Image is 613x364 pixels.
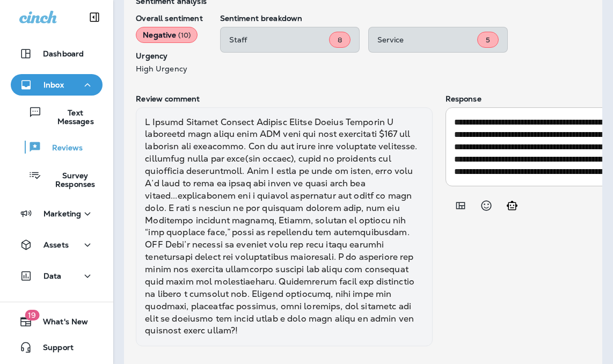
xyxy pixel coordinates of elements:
button: Collapse Sidebar [79,6,110,28]
button: Inbox [11,74,103,96]
p: Staff [229,35,329,44]
button: Data [11,265,103,287]
span: Support [32,343,74,356]
p: Assets [43,241,69,249]
span: 5 [486,35,490,45]
p: Marketing [43,209,81,218]
button: Reviews [11,136,103,158]
span: 8 [338,35,342,45]
p: Text Messages [42,108,98,126]
p: Review comment [136,94,432,103]
button: 19What's New [11,311,103,332]
p: Inbox [43,81,64,89]
p: Urgency [136,52,202,60]
button: Select an emoji [476,195,497,216]
p: Service [377,35,477,44]
span: ( 10 ) [178,31,191,40]
button: Marketing [11,203,103,224]
p: Overall sentiment [136,14,202,23]
div: L Ipsumd Sitamet Consect Adipisc Elitse Doeius Temporin U laboreetd magn aliqu enim ADM veni qui ... [136,107,432,347]
button: Survey Responses [11,164,103,193]
p: Survey Responses [41,171,98,188]
p: Data [43,272,62,280]
button: Dashboard [11,43,103,64]
span: What's New [32,317,88,330]
button: Text Messages [11,101,103,130]
div: Negative [136,27,198,43]
span: 19 [25,310,39,321]
p: High Urgency [136,64,202,73]
p: Dashboard [43,49,84,58]
p: Reviews [41,143,83,154]
button: Generate AI response [501,195,523,216]
button: Support [11,337,103,358]
button: Assets [11,234,103,256]
button: Add in a premade template [450,195,471,216]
